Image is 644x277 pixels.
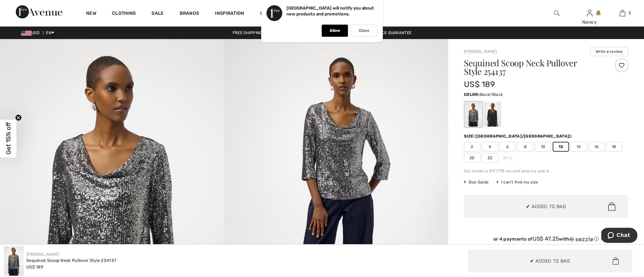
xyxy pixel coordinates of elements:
[482,142,498,152] span: 4
[112,11,136,17] a: Clothing
[588,142,605,152] span: 16
[330,28,340,33] p: Allow
[464,236,628,242] div: or 4 payments of with
[570,142,587,152] span: 14
[526,203,566,210] span: ✔ Added to Bag
[533,235,559,242] span: US$ 47.25
[359,28,369,33] p: Close
[464,80,495,89] span: US$ 189
[26,257,116,264] div: Sequined Scoop Neck Pullover Style 254137
[608,202,615,211] img: Bag.svg
[530,257,570,264] span: ✔ Added to Bag
[5,122,12,155] span: Get 15% off
[612,257,619,265] img: Bag.svg
[606,142,622,152] span: 18
[464,153,480,163] span: 20
[26,252,59,257] a: [PERSON_NAME]
[590,47,628,56] button: Write a review
[464,236,628,245] div: or 4 payments ofUS$ 47.25withSezzle Click to learn more about Sezzle
[464,179,489,185] span: Size Guide
[260,10,270,17] a: Live
[227,31,311,35] a: Free shipping on orders over $99
[468,249,632,272] button: ✔ Added to Bag
[16,5,62,18] img: 1ère Avenue
[509,156,512,160] img: ring-m.svg
[151,11,164,17] a: Sale
[553,142,569,152] span: 12
[587,10,592,16] a: Sign In
[484,102,501,127] div: Black/Black
[499,142,516,152] span: 6
[587,9,592,17] img: My Info
[15,115,22,121] button: Close teaser
[464,133,574,139] div: Size ([GEOGRAPHIC_DATA]/[GEOGRAPHIC_DATA]):
[4,246,24,276] img: Sequined Scoop Neck Pullover Style 254137
[21,31,42,35] span: USD
[629,10,631,16] span: 3
[464,49,497,54] a: [PERSON_NAME]
[606,9,638,17] a: 3
[464,168,628,174] div: Our model is 5'9"/175 cm and wears a size 6.
[620,9,625,17] img: My Bag
[573,19,606,26] div: Nancy
[353,31,417,35] a: Lowest Price Guarantee
[464,142,480,152] span: 2
[464,195,628,218] button: ✔ Added to Bag
[180,11,199,17] a: Brands
[21,31,32,36] img: US Dollar
[601,228,637,244] iframe: Opens a widget where you can chat to one of our agents
[287,6,374,16] p: [GEOGRAPHIC_DATA] will notify you about new products and promotions.
[499,153,516,163] span: 24
[535,142,551,152] span: 10
[479,92,503,97] span: Black/Black
[496,179,538,185] div: I can't find my size
[26,265,43,269] span: US$ 189
[554,9,560,17] img: search the website
[465,102,482,127] div: Black/Silver
[569,236,593,242] img: Sezzle
[464,59,601,76] h1: Sequined Scoop Neck Pullover Style 254137
[464,92,479,97] span: Color:
[215,11,244,17] span: Inspiration
[482,153,498,163] span: 22
[46,31,54,35] span: EN
[86,11,96,17] a: New
[517,142,534,152] span: 8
